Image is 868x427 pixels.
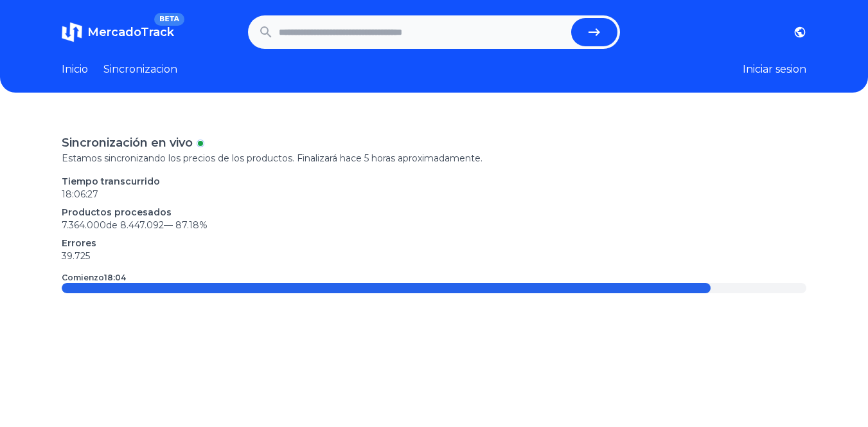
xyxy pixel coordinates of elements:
time: 18:06:27 [62,188,98,200]
p: 39.725 [62,250,806,262]
p: Productos procesados [62,206,806,219]
img: MercadoTrack [62,22,82,42]
a: Sincronizacion [103,62,177,77]
span: BETA [154,13,184,26]
span: MercadoTrack [87,25,174,39]
a: Inicio [62,62,88,77]
span: 87.18 % [175,219,208,231]
a: MercadoTrackBETA [62,22,174,42]
button: Iniciar sesion [743,62,806,77]
p: Tiempo transcurrido [62,175,806,188]
p: Errores [62,237,806,250]
p: Estamos sincronizando los precios de los productos. Finalizará hace 5 horas aproximadamente. [62,152,806,165]
p: Comienzo [62,273,126,283]
time: 18:04 [104,273,126,282]
p: 7.364.000 de 8.447.092 — [62,219,806,232]
p: Sincronización en vivo [62,134,193,152]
